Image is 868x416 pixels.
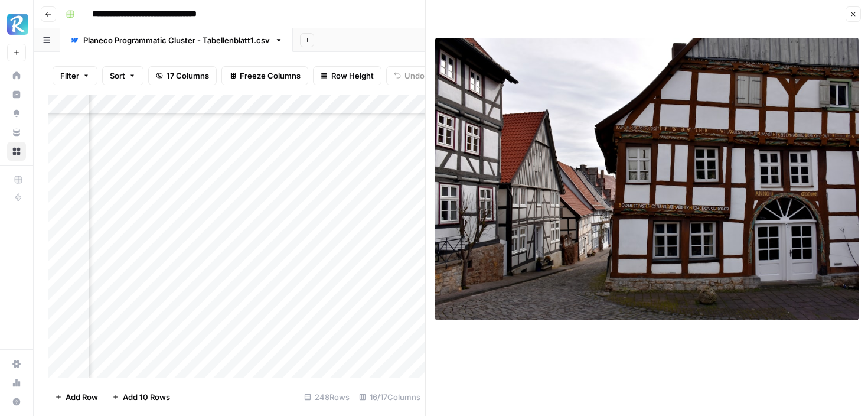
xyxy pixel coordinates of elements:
button: Freeze Columns [221,66,308,85]
button: Undo [386,66,432,85]
span: Add 10 Rows [123,391,170,403]
a: Insights [7,85,26,104]
button: Add 10 Rows [105,388,177,407]
div: 16/17 Columns [354,388,425,407]
span: Filter [60,70,79,82]
button: Row Height [313,66,381,85]
button: 17 Columns [148,66,217,85]
span: Row Height [331,70,374,82]
img: Radyant Logo [7,14,28,35]
button: Workspace: Radyant [7,9,26,39]
img: Row/Cell [435,38,859,320]
span: Sort [110,70,125,82]
a: Opportunities [7,104,26,123]
a: Browse [7,142,26,161]
span: Add Row [66,391,98,403]
a: Home [7,66,26,85]
a: Planeco Programmatic Cluster - Tabellenblatt1.csv [60,28,293,52]
div: Planeco Programmatic Cluster - Tabellenblatt1.csv [83,34,270,46]
a: Settings [7,355,26,373]
div: 248 Rows [299,388,354,407]
a: Usage [7,373,26,392]
button: Add Row [48,388,105,407]
button: Sort [102,66,143,85]
span: 17 Columns [167,70,209,82]
button: Filter [53,66,97,85]
a: Your Data [7,123,26,142]
button: Help + Support [7,392,26,411]
span: Undo [404,70,425,82]
span: Freeze Columns [240,70,301,82]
